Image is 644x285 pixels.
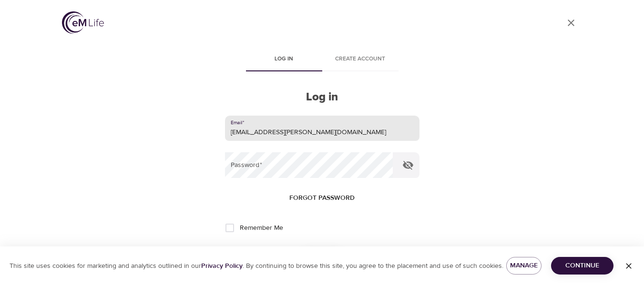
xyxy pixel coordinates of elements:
span: Continue [559,260,606,272]
a: close [560,11,583,34]
span: Manage [514,260,534,272]
h2: Log in [225,90,419,104]
button: Continue [551,257,613,275]
span: Forgot password [289,192,355,204]
button: Forgot password [286,189,358,207]
span: Create account [328,54,393,64]
span: Log in [252,54,317,64]
span: Remember Me [240,223,283,233]
div: disabled tabs example [225,49,419,71]
button: Manage [506,257,542,275]
img: logo [62,11,104,34]
a: Privacy Policy [201,262,243,270]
